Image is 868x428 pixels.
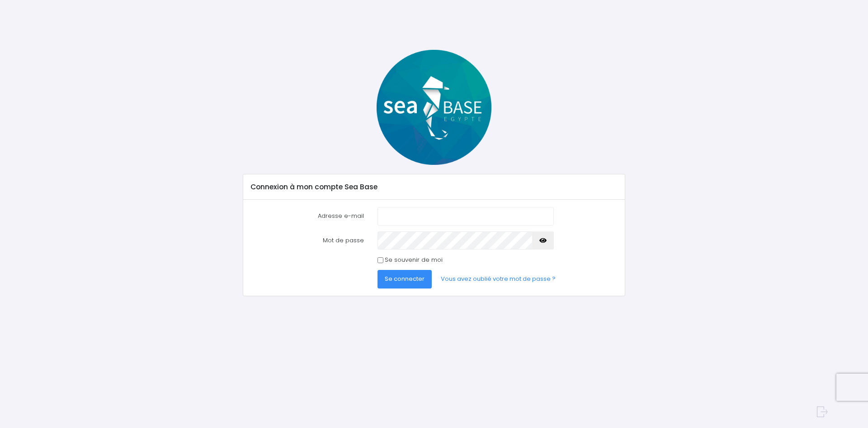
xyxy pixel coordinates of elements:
label: Mot de passe [244,231,371,250]
label: Se souvenir de moi [385,255,443,264]
a: Vous avez oublié votre mot de passe ? [434,270,563,288]
span: Se connecter [385,274,425,283]
div: Connexion à mon compte Sea Base [243,174,624,200]
button: Se connecter [377,270,432,288]
label: Adresse e-mail [244,207,371,225]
